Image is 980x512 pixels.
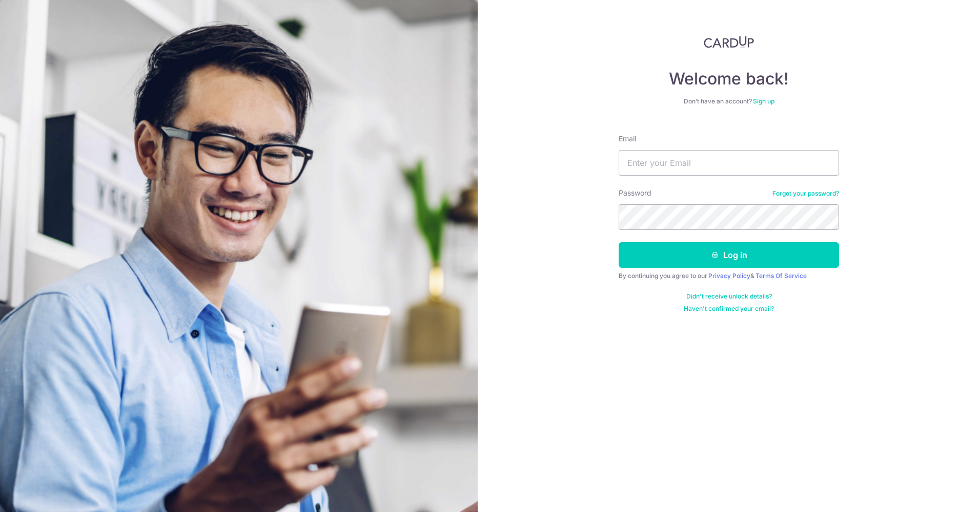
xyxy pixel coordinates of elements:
input: Enter your Email [619,150,839,176]
a: Forgot your password? [772,189,839,198]
a: Haven't confirmed your email? [684,305,774,313]
div: By continuing you agree to our & [619,272,839,280]
h4: Welcome back! [619,69,839,89]
div: Don’t have an account? [619,97,839,105]
a: Privacy Policy [708,272,750,280]
a: Sign up [753,97,774,105]
img: CardUp Logo [704,36,754,48]
label: Password [619,188,651,198]
a: Didn't receive unlock details? [686,292,772,301]
a: Terms Of Service [756,272,807,280]
label: Email [619,134,636,144]
button: Log in [619,242,839,268]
